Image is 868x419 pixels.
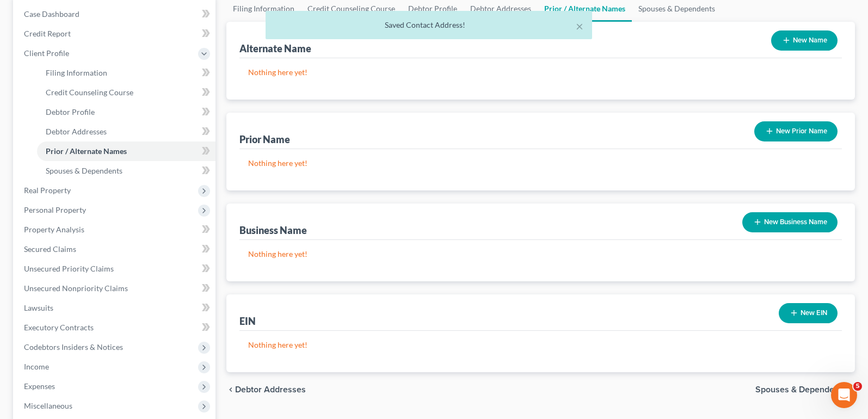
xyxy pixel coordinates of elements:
[226,385,306,394] button: chevron_left Debtor Addresses
[24,264,114,273] span: Unsecured Priority Claims
[15,239,216,259] a: Secured Claims
[15,318,216,337] a: Executory Contracts
[46,88,133,97] span: Credit Counseling Course
[239,315,256,328] div: EIN
[24,381,55,391] span: Expenses
[754,121,838,141] button: New Prior Name
[15,259,216,279] a: Unsecured Priority Claims
[248,249,833,260] p: Nothing here yet!
[24,9,79,19] span: Case Dashboard
[15,4,216,24] a: Case Dashboard
[248,158,833,169] p: Nothing here yet!
[742,212,838,232] button: New Business Name
[37,141,216,161] a: Prior / Alternate Names
[831,382,857,408] iframe: Intercom live chat
[24,244,76,254] span: Secured Claims
[37,122,216,141] a: Debtor Addresses
[755,385,846,394] span: Spouses & Dependents
[15,279,216,298] a: Unsecured Nonpriority Claims
[24,323,94,332] span: Executory Contracts
[24,401,72,410] span: Miscellaneous
[239,133,290,146] div: Prior Name
[37,102,216,122] a: Debtor Profile
[46,68,107,77] span: Filing Information
[853,382,862,391] span: 5
[24,225,84,234] span: Property Analysis
[37,83,216,102] a: Credit Counseling Course
[37,63,216,83] a: Filing Information
[226,385,235,394] i: chevron_left
[24,284,128,293] span: Unsecured Nonpriority Claims
[239,42,311,55] div: Alternate Name
[46,146,127,156] span: Prior / Alternate Names
[248,340,833,350] p: Nothing here yet!
[235,385,306,394] span: Debtor Addresses
[239,224,307,237] div: Business Name
[274,20,583,30] div: Saved Contact Address!
[46,127,107,136] span: Debtor Addresses
[248,67,833,78] p: Nothing here yet!
[46,166,122,175] span: Spouses & Dependents
[46,107,95,116] span: Debtor Profile
[24,205,86,214] span: Personal Property
[24,342,123,352] span: Codebtors Insiders & Notices
[24,186,71,195] span: Real Property
[15,298,216,318] a: Lawsuits
[24,303,53,312] span: Lawsuits
[24,48,69,58] span: Client Profile
[37,161,216,181] a: Spouses & Dependents
[779,303,838,323] button: New EIN
[576,20,583,33] button: ×
[15,220,216,239] a: Property Analysis
[755,385,855,394] button: Spouses & Dependents chevron_right
[24,362,49,371] span: Income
